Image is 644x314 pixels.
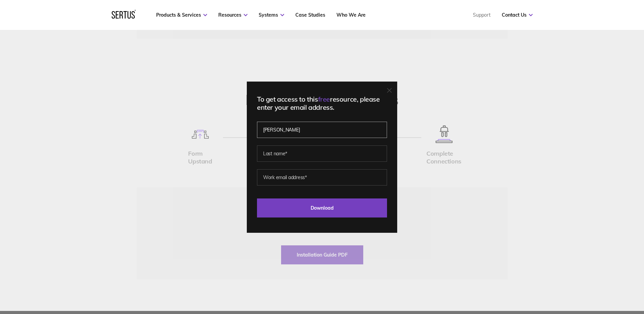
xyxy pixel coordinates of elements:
a: Systems [259,12,284,18]
input: Work email address* [257,169,387,186]
input: Last name* [257,145,387,162]
a: Resources [218,12,247,18]
span: free [318,95,330,103]
a: Products & Services [156,12,207,18]
iframe: Chat Widget [522,235,644,314]
a: Support [473,12,491,18]
a: Contact Us [502,12,533,18]
input: First name* [257,122,387,138]
a: Who We Are [336,12,366,18]
a: Case Studies [295,12,325,18]
input: Download [257,198,387,217]
div: To get access to this resource, please enter your email address. [257,95,387,111]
